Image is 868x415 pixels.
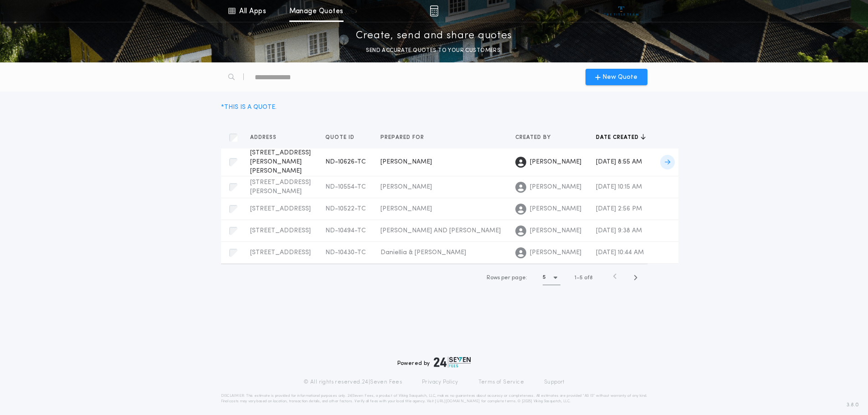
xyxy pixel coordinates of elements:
span: of 8 [584,274,593,282]
span: Address [250,134,278,141]
span: [STREET_ADDRESS] [250,249,311,256]
span: Created by [515,134,553,141]
div: * THIS IS A QUOTE. [221,102,277,112]
span: Daniellia & [PERSON_NAME] [380,249,466,256]
p: © All rights reserved. 24|Seven Fees [303,379,402,386]
button: Quote ID [325,133,361,142]
button: New Quote [586,69,647,85]
span: Quote ID [325,134,356,141]
span: 1 [575,275,576,281]
span: [STREET_ADDRESS][PERSON_NAME][PERSON_NAME] [250,149,311,174]
img: logo [434,357,471,368]
span: [PERSON_NAME] [530,226,581,236]
a: Terms of Service [478,379,524,386]
span: Date created [596,134,641,141]
span: [DATE] 2:56 PM [596,205,642,212]
button: 5 [543,271,560,285]
button: Created by [515,133,558,142]
h1: 5 [543,273,546,282]
span: 5 [580,275,583,281]
span: ND-10430-TC [325,249,366,256]
span: [DATE] 8:55 AM [596,159,642,165]
span: 3.8.0 [847,401,859,409]
a: Support [544,379,565,386]
span: [DATE] 10:44 AM [596,249,644,256]
span: [DATE] 9:38 AM [596,227,642,234]
span: ND-10626-TC [325,159,366,165]
button: Date created [596,133,646,142]
span: [PERSON_NAME] [380,205,432,212]
span: ND-10522-TC [325,205,366,212]
span: [PERSON_NAME] [530,205,581,214]
span: Prepared for [380,134,426,141]
p: Create, send and share quotes [356,29,512,43]
span: [DATE] 10:15 AM [596,184,642,190]
button: Address [250,133,283,142]
span: ND-10494-TC [325,227,366,234]
span: [STREET_ADDRESS] [250,227,311,234]
span: [PERSON_NAME] [530,248,581,257]
span: [PERSON_NAME] [530,158,581,167]
span: [PERSON_NAME] [530,183,581,192]
div: Powered by [397,357,471,368]
span: [PERSON_NAME] AND [PERSON_NAME] [380,227,501,234]
span: New Quote [602,72,637,82]
span: [PERSON_NAME] [380,159,432,165]
a: [URL][DOMAIN_NAME] [435,400,480,403]
span: [STREET_ADDRESS] [250,205,311,212]
span: ND-10554-TC [325,184,366,190]
p: DISCLAIMER: This estimate is provided for informational purposes only. 24|Seven Fees, a product o... [221,393,647,404]
span: [PERSON_NAME] [380,184,432,190]
span: [STREET_ADDRESS][PERSON_NAME] [250,179,311,195]
p: SEND ACCURATE QUOTES TO YOUR CUSTOMERS. [366,46,502,55]
img: vs-icon [604,6,638,15]
a: Privacy Policy [422,379,458,386]
span: Rows per page: [487,275,527,281]
img: img [430,5,438,16]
